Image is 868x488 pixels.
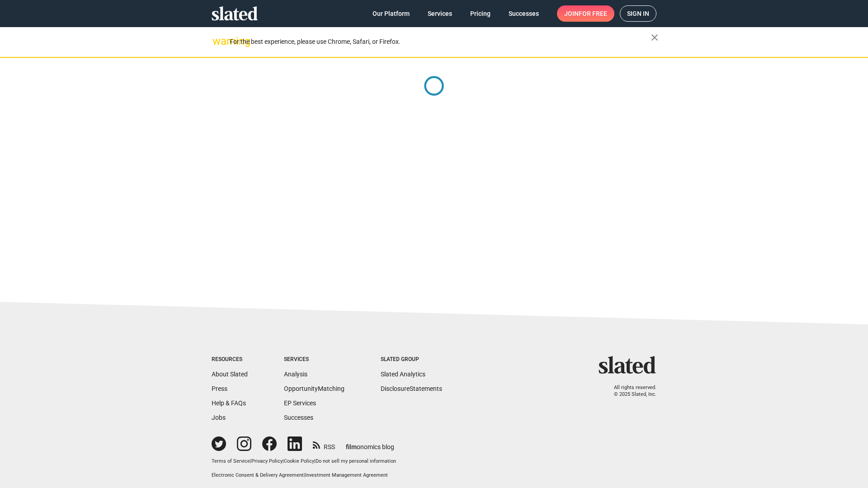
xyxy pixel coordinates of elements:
[470,5,491,22] span: Pricing
[365,5,417,22] a: Our Platform
[212,356,248,363] div: Resources
[557,5,614,22] a: Joinfor free
[564,5,607,22] span: Join
[212,371,248,378] a: About Slated
[284,371,307,378] a: Analysis
[212,385,227,392] a: Press
[251,458,283,464] a: Privacy Policy
[373,5,410,22] span: Our Platform
[212,399,246,407] a: Help & FAQs
[381,371,425,378] a: Slated Analytics
[501,5,546,22] a: Successes
[627,6,649,21] span: Sign in
[604,385,656,398] p: All rights reserved. © 2025 Slated, Inc.
[230,36,651,48] div: For the best experience, please use Chrome, Safari, or Firefox.
[420,5,459,22] a: Services
[212,472,304,478] a: Electronic Consent & Delivery Agreement
[284,385,344,392] a: OpportunityMatching
[284,458,314,464] a: Cookie Policy
[313,437,335,451] a: RSS
[579,5,607,22] span: for free
[509,5,539,22] span: Successes
[381,356,442,363] div: Slated Group
[284,356,344,363] div: Services
[346,436,394,451] a: filmonomics blog
[346,443,357,450] span: film
[284,414,313,421] a: Successes
[620,5,656,22] a: Sign in
[428,5,452,22] span: Services
[212,458,250,464] a: Terms of Service
[381,385,442,392] a: DisclosureStatements
[304,472,305,478] span: |
[250,458,251,464] span: |
[212,36,223,47] mat-icon: warning
[463,5,498,22] a: Pricing
[314,458,316,464] span: |
[316,458,396,465] button: Do not sell my personal information
[212,414,226,421] a: Jobs
[649,32,660,43] mat-icon: close
[284,399,316,407] a: EP Services
[283,458,284,464] span: |
[305,472,388,478] a: Investment Management Agreement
